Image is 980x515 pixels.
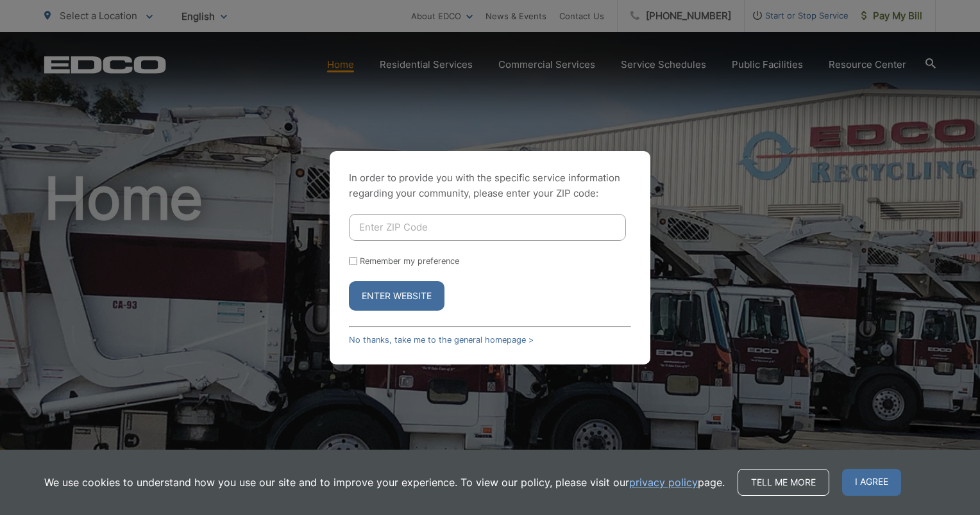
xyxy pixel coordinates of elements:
p: In order to provide you with the specific service information regarding your community, please en... [349,170,631,201]
span: I agree [842,469,901,496]
p: We use cookies to understand how you use our site and to improve your experience. To view our pol... [44,475,725,490]
button: Enter Website [349,281,444,311]
label: Remember my preference [360,256,459,266]
a: No thanks, take me to the general homepage > [349,335,534,345]
a: privacy policy [629,475,698,490]
input: Enter ZIP Code [349,214,626,241]
a: Tell me more [738,469,829,496]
